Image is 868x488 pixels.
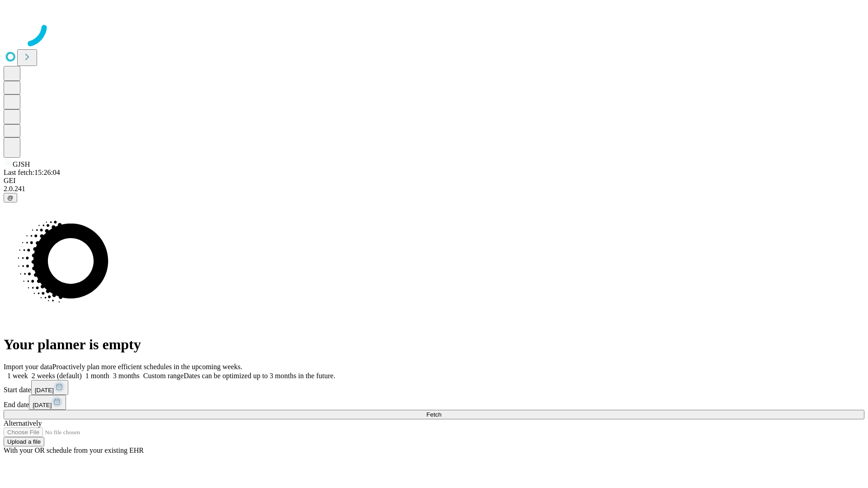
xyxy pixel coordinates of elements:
[29,395,66,410] button: [DATE]
[32,372,82,380] span: 2 weeks (default)
[143,372,184,380] span: Custom range
[4,363,52,371] span: Import your data
[426,411,441,418] span: Fetch
[4,193,17,202] button: @
[4,446,144,454] span: With your OR schedule from your existing EHR
[4,336,864,353] h1: Your planner is empty
[4,380,864,395] div: Start date
[13,160,30,168] span: GJSH
[4,185,864,193] div: 2.0.241
[184,372,335,380] span: Dates can be optimized up to 3 months in the future.
[4,419,42,427] span: Alternatively
[7,194,14,201] span: @
[31,380,68,395] button: [DATE]
[52,363,242,371] span: Proactively plan more efficient schedules in the upcoming weeks.
[4,169,60,176] span: Last fetch: 15:26:04
[4,395,864,410] div: End date
[7,372,28,380] span: 1 week
[35,387,54,394] span: [DATE]
[85,372,109,380] span: 1 month
[113,372,140,380] span: 3 months
[4,437,44,446] button: Upload a file
[4,177,864,185] div: GEI
[4,410,864,419] button: Fetch
[33,402,52,408] span: [DATE]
